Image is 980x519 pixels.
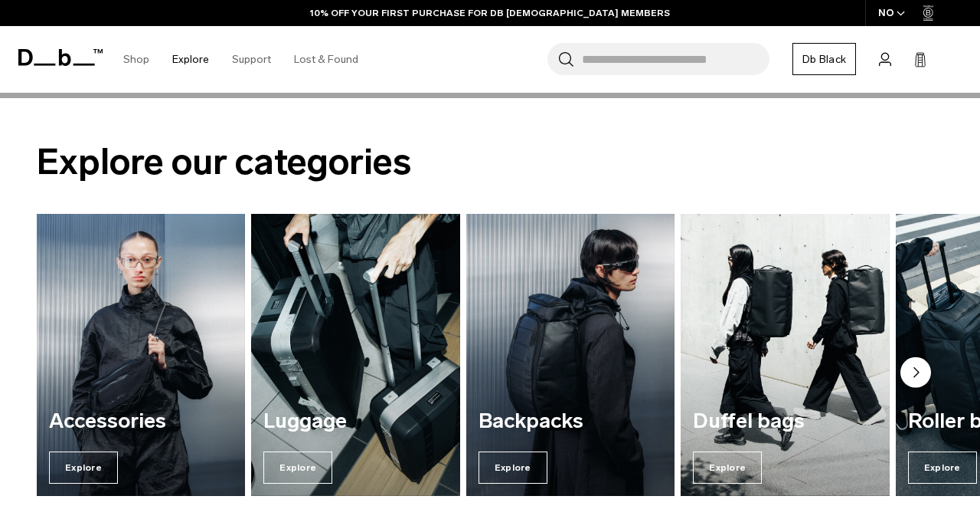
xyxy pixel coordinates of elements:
a: Db Black [792,43,856,75]
h3: Accessories [49,410,233,433]
a: 10% OFF YOUR FIRST PURCHASE FOR DB [DEMOGRAPHIC_DATA] MEMBERS [310,6,670,20]
div: 1 / 7 [37,214,245,496]
div: 2 / 7 [251,214,459,496]
a: Shop [123,32,149,87]
span: Explore [908,452,977,484]
span: Explore [49,452,118,484]
span: Explore [479,452,547,484]
h2: Explore our categories [37,135,943,189]
a: Duffel bags Explore [681,214,889,496]
h3: Luggage [263,410,447,433]
button: Next slide [900,356,931,390]
h3: Duffel bags [693,410,877,433]
a: Explore [172,32,209,87]
a: Lost & Found [294,32,358,87]
h3: Backpacks [479,410,662,433]
span: Explore [263,452,332,484]
div: 3 / 7 [466,214,675,496]
a: Support [232,32,271,87]
span: Explore [693,452,762,484]
nav: Main Navigation [112,26,370,93]
div: 4 / 7 [681,214,889,496]
a: Backpacks Explore [466,214,675,496]
a: Accessories Explore [37,214,245,496]
a: Luggage Explore [251,214,459,496]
